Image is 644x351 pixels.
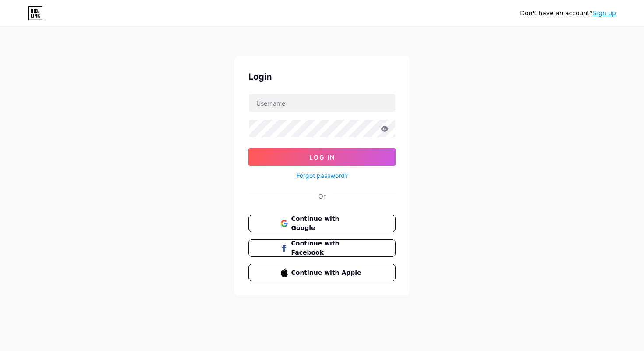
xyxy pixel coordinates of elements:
input: Username [249,94,395,112]
div: Login [248,70,396,83]
span: Continue with Google [291,214,364,233]
div: Don't have an account? [520,9,616,18]
div: Or [318,191,326,201]
button: Continue with Facebook [248,239,396,257]
a: Sign up [593,10,616,17]
button: Log In [248,148,396,166]
span: Continue with Facebook [291,239,364,257]
button: Continue with Google [248,215,396,232]
button: Continue with Apple [248,264,396,281]
span: Continue with Apple [291,268,364,277]
a: Forgot password? [297,171,348,180]
span: Log In [309,153,335,161]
